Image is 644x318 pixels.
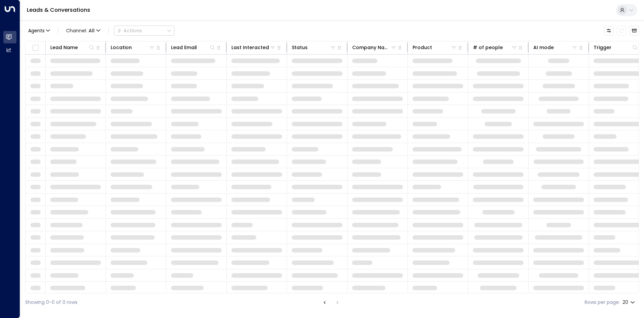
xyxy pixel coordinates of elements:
button: Go to previous page [321,298,329,307]
div: AI mode [533,43,578,51]
div: Last Interacted [231,43,269,51]
div: Actions [117,28,142,34]
button: Actions [114,26,174,36]
div: Button group with a nested menu [114,26,174,36]
button: Agents [25,26,52,35]
div: Showing 0-0 of 0 rows [25,299,77,306]
div: # of people [473,43,503,51]
div: Lead Email [171,43,197,51]
span: All [89,28,95,33]
div: Status [292,43,336,51]
div: 20 [623,297,636,307]
span: Channel: [63,26,103,35]
div: Product [413,43,457,51]
div: Company Name [352,43,397,51]
div: Status [292,43,308,51]
button: Customize [604,26,613,35]
div: Location [111,43,155,51]
div: Company Name [352,43,390,51]
button: Channel:All [63,26,103,35]
div: Trigger [594,43,638,51]
span: Refresh [617,26,626,35]
button: Archived Leads [630,26,639,35]
label: Rows per page: [585,299,620,306]
div: Location [111,43,132,51]
div: Trigger [594,43,611,51]
div: Lead Name [50,43,78,51]
nav: pagination navigation [320,298,342,307]
div: AI mode [533,43,554,51]
div: Product [413,43,432,51]
div: Lead Email [171,43,216,51]
a: Leads & Conversations [27,6,90,14]
div: Lead Name [50,43,95,51]
div: Last Interacted [231,43,276,51]
span: Agents [28,28,45,33]
div: # of people [473,43,518,51]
